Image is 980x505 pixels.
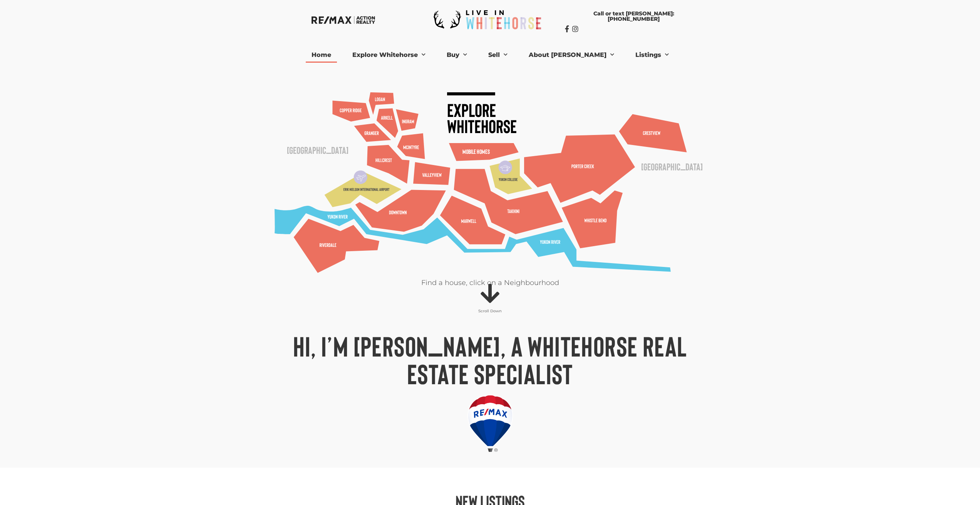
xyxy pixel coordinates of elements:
nav: Menu [278,47,702,63]
p: Find a house, click on a Neighbourhood [275,278,706,288]
a: About [PERSON_NAME] [523,47,620,63]
a: Home [306,47,337,63]
text: Whitehorse [447,115,517,137]
a: Sell [482,47,513,63]
text: Mobile Homes [462,148,490,155]
text: Explore [447,98,496,121]
span: Call or text [PERSON_NAME]: [PHONE_NUMBER] [573,11,695,22]
h1: Hi, I’m [PERSON_NAME], a Whitehorse Real Estate Specialist [286,332,694,387]
text: [GEOGRAPHIC_DATA] [641,160,703,172]
a: Call or text [PERSON_NAME]: [PHONE_NUMBER] [565,7,703,25]
text: [GEOGRAPHIC_DATA] [287,144,348,156]
a: Explore Whitehorse [347,47,431,63]
a: Listings [630,47,675,63]
a: Buy [441,47,473,63]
